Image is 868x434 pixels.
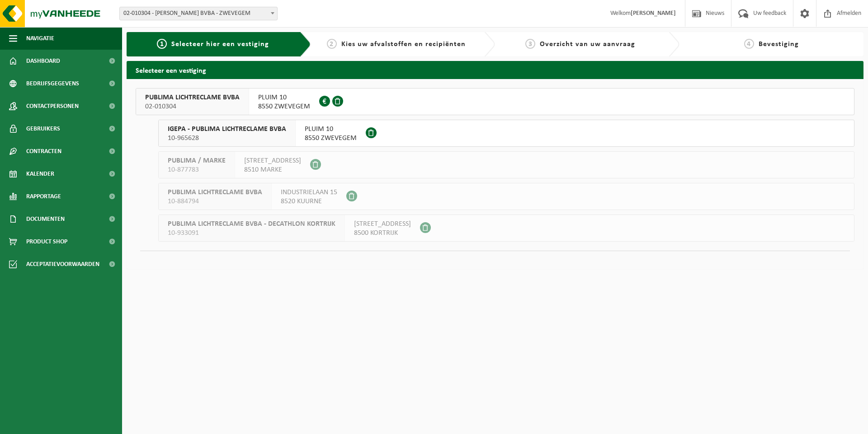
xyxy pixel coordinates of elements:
span: Product Shop [26,230,67,253]
span: 10-965628 [168,134,286,143]
span: Contactpersonen [26,95,79,117]
span: PUBLIMA LICHTRECLAME BVBA [168,188,262,197]
span: Selecteer hier een vestiging [171,41,269,48]
span: Acceptatievoorwaarden [26,253,99,275]
span: 10-884794 [168,197,262,206]
button: IGEPA - PUBLIMA LICHTRECLAME BVBA 10-965628 PLUIM 108550 ZWEVEGEM [158,120,854,147]
span: [STREET_ADDRESS] [244,156,301,165]
span: Bevestiging [759,41,799,48]
span: PLUIM 10 [258,93,310,102]
span: Rapportage [26,185,61,208]
span: PLUIM 10 [305,125,357,134]
span: IGEPA - PUBLIMA LICHTRECLAME BVBA [168,125,286,134]
span: 3 [525,39,535,49]
span: 1 [157,39,167,49]
span: 4 [744,39,754,49]
span: 8510 MARKE [244,165,301,174]
button: PUBLIMA LICHTRECLAME BVBA 02-010304 PLUIM 108550 ZWEVEGEM [136,88,854,115]
span: PUBLIMA LICHTRECLAME BVBA - DECATHLON KORTRIJK [168,219,335,229]
span: Dashboard [26,50,60,72]
span: PUBLIMA / MARKE [168,156,226,165]
span: Contracten [26,140,61,163]
span: PUBLIMA LICHTRECLAME BVBA [145,93,240,102]
span: 10-933091 [168,229,335,238]
span: Gebruikers [26,117,60,140]
span: 02-010304 - PUBLIMA LICHTRECLAME BVBA - ZWEVEGEM [119,7,278,20]
strong: [PERSON_NAME] [631,10,676,17]
span: 8500 KORTRIJK [354,229,411,238]
span: Documenten [26,208,65,230]
span: Overzicht van uw aanvraag [540,41,635,48]
span: 8550 ZWEVEGEM [305,134,357,143]
h2: Selecteer een vestiging [127,61,863,79]
span: 2 [327,39,337,49]
span: 8550 ZWEVEGEM [258,102,310,111]
span: INDUSTRIELAAN 15 [281,188,337,197]
span: [STREET_ADDRESS] [354,219,411,229]
span: Kies uw afvalstoffen en recipiënten [341,41,466,48]
span: 8520 KUURNE [281,197,337,206]
span: Bedrijfsgegevens [26,72,79,95]
span: 10-877783 [168,165,226,174]
span: Navigatie [26,27,54,50]
span: Kalender [26,163,54,185]
span: 02-010304 [145,102,240,111]
span: 02-010304 - PUBLIMA LICHTRECLAME BVBA - ZWEVEGEM [120,7,277,20]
